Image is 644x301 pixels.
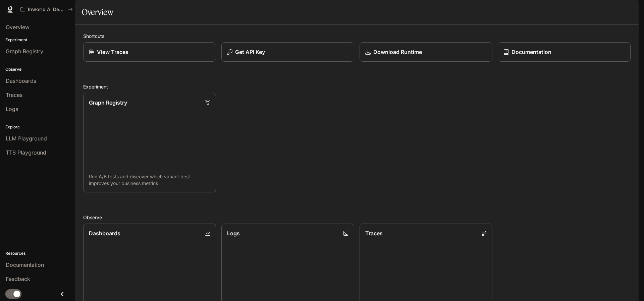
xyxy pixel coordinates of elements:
a: Documentation [498,42,631,62]
a: View Traces [83,42,216,62]
p: Get API Key [235,48,265,56]
button: All workspaces [17,3,76,16]
p: Documentation [512,48,551,56]
p: Graph Registry [89,99,127,107]
h2: Shortcuts [83,33,631,40]
h1: Overview [82,5,113,19]
a: Graph RegistryRun A/B tests and discover which variant best improves your business metrics [83,93,216,192]
button: Get API Key [221,42,354,62]
p: Logs [227,229,240,237]
p: View Traces [97,48,128,56]
p: Download Runtime [373,48,422,56]
p: Run A/B tests and discover which variant best improves your business metrics [89,173,210,187]
h2: Observe [83,214,631,221]
a: Download Runtime [360,42,492,62]
h2: Experiment [83,83,631,90]
p: Traces [365,229,383,237]
p: Dashboards [89,229,120,237]
p: Inworld AI Demos [28,7,65,12]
